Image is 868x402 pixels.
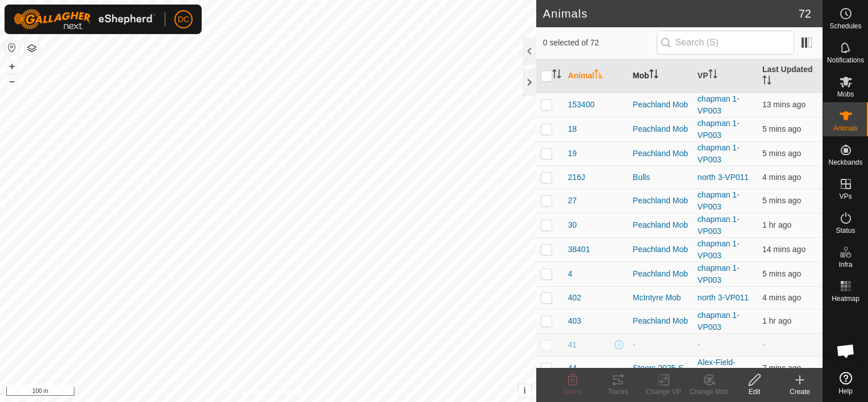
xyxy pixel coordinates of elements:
span: 17 Sept 2025, 9:08 am [762,100,806,109]
th: Last Updated [758,59,823,93]
span: Status [836,227,855,234]
input: Search (S) [657,31,794,55]
div: Peachland Mob [633,268,688,280]
button: – [5,74,19,88]
span: 17 Sept 2025, 9:17 am [762,124,801,133]
span: 17 Sept 2025, 7:28 am [762,220,791,229]
div: Peachland Mob [633,244,688,256]
span: VPs [839,193,852,200]
span: Animals [833,125,858,132]
a: chapman 1-VP003 [698,263,740,284]
span: 30 [568,219,577,231]
span: 18 [568,123,577,135]
a: chapman 1-VP003 [698,94,740,115]
div: Steers 2025-S [633,362,688,374]
th: Animal [564,59,628,93]
div: Create [777,387,823,397]
span: Delete [563,388,583,396]
button: + [5,60,19,73]
a: chapman 1-VP003 [698,311,740,332]
span: 41 [568,339,577,351]
div: Peachland Mob [633,123,688,135]
p-sorticon: Activate to sort [649,71,658,80]
span: 27 [568,195,577,207]
app-display-virtual-paddock-transition: - [698,340,700,349]
a: north 3-VP011 [698,173,749,182]
span: Notifications [827,57,864,64]
div: Peachland Mob [633,148,688,160]
a: Privacy Policy [223,387,266,397]
a: chapman 1-VP003 [698,215,740,236]
span: 17 Sept 2025, 9:17 am [762,269,801,278]
div: - [633,339,688,351]
div: Peachland Mob [633,99,688,111]
span: 402 [568,292,581,304]
button: Reset Map [5,41,19,55]
p-sorticon: Activate to sort [594,71,603,80]
p-sorticon: Activate to sort [762,77,771,86]
a: chapman 1-VP003 [698,239,740,260]
span: Mobs [837,91,854,98]
span: Neckbands [828,159,862,166]
span: 17 Sept 2025, 9:17 am [762,149,801,158]
div: Edit [732,387,777,397]
div: Open chat [829,334,863,368]
div: Change Mob [686,387,732,397]
span: 38401 [568,244,590,256]
span: Infra [838,261,852,268]
span: 17 Sept 2025, 7:28 am [762,316,791,325]
span: Help [838,388,853,395]
a: Help [823,367,868,399]
div: Peachland Mob [633,219,688,231]
span: DC [178,14,189,26]
span: 17 Sept 2025, 9:08 am [762,245,806,254]
span: Heatmap [832,295,859,302]
span: 403 [568,315,581,327]
a: Alex-Field-GP011 [698,358,736,379]
span: i [524,386,526,395]
span: Schedules [829,23,861,30]
th: VP [693,59,758,93]
div: McIntyre Mob [633,292,688,304]
p-sorticon: Activate to sort [552,71,561,80]
a: chapman 1-VP003 [698,190,740,211]
button: Map Layers [25,41,39,55]
span: 44 [568,362,577,374]
span: 17 Sept 2025, 9:18 am [762,293,801,302]
a: Contact Us [279,387,313,397]
span: 153400 [568,99,595,111]
img: Gallagher Logo [14,9,156,30]
div: Change VP [641,387,686,397]
span: 4 [568,268,573,280]
th: Mob [628,59,693,93]
a: chapman 1-VP003 [698,143,740,164]
div: Bulls [633,171,688,183]
div: Tracks [595,387,641,397]
span: 17 Sept 2025, 9:18 am [762,173,801,182]
p-sorticon: Activate to sort [708,71,717,80]
span: 0 selected of 72 [543,37,657,49]
a: chapman 1-VP003 [698,119,740,140]
span: 216J [568,171,585,183]
span: - [762,340,765,349]
a: north 3-VP011 [698,293,749,302]
div: Peachland Mob [633,315,688,327]
span: 72 [799,5,811,22]
span: 19 [568,148,577,160]
button: i [519,384,531,397]
h2: Animals [543,7,799,20]
div: Peachland Mob [633,195,688,207]
span: 17 Sept 2025, 9:17 am [762,196,801,205]
span: 17 Sept 2025, 9:14 am [762,363,801,372]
